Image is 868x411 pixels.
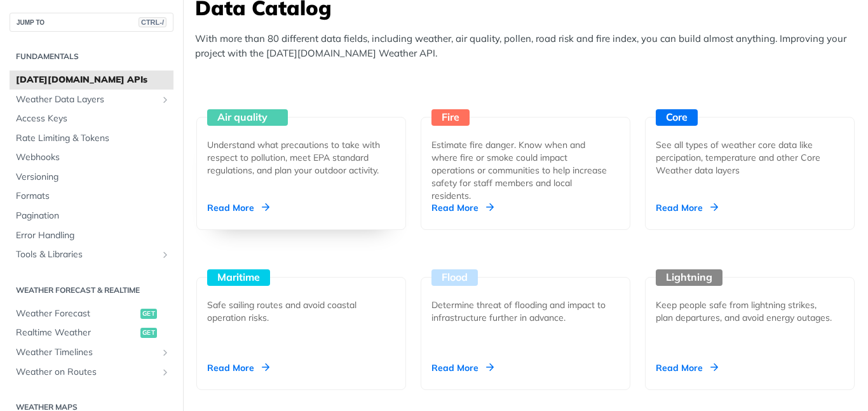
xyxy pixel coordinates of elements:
[10,323,173,342] a: Realtime Weatherget
[140,309,157,319] span: get
[16,74,170,86] span: [DATE][DOMAIN_NAME] APIs
[16,307,137,320] span: Weather Forecast
[139,17,166,27] span: CTRL-/
[10,245,173,264] a: Tools & LibrariesShow subpages for Tools & Libraries
[160,250,170,260] button: Show subpages for Tools & Libraries
[207,109,288,126] div: Air quality
[656,299,834,324] div: Keep people safe from lightning strikes, plan departures, and avoid energy outages.
[16,327,137,339] span: Realtime Weather
[10,285,173,296] h2: Weather Forecast & realtime
[207,269,270,286] div: Maritime
[16,151,170,164] span: Webhooks
[16,346,157,359] span: Weather Timelines
[16,112,170,125] span: Access Keys
[640,230,860,390] a: Lightning Keep people safe from lightning strikes, plan departures, and avoid energy outages. Rea...
[431,361,494,374] div: Read More
[160,367,170,377] button: Show subpages for Weather on Routes
[10,129,173,148] a: Rate Limiting & Tokens
[16,366,157,379] span: Weather on Routes
[207,138,385,177] div: Understand what precautions to take with respect to pollution, meet EPA standard regulations, and...
[191,230,411,390] a: Maritime Safe sailing routes and avoid coastal operation risks. Read More
[10,51,173,62] h2: Fundamentals
[16,93,157,106] span: Weather Data Layers
[10,13,173,32] button: JUMP TOCTRL-/
[10,90,173,109] a: Weather Data LayersShow subpages for Weather Data Layers
[431,299,609,324] div: Determine threat of flooding and impact to infrastructure further in advance.
[16,229,170,242] span: Error Handling
[431,269,478,286] div: Flood
[10,206,173,226] a: Pagination
[640,70,860,230] a: Core See all types of weather core data like percipation, temperature and other Core Weather data...
[10,71,173,90] a: [DATE][DOMAIN_NAME] APIs
[10,363,173,382] a: Weather on RoutesShow subpages for Weather on Routes
[416,230,635,390] a: Flood Determine threat of flooding and impact to infrastructure further in advance. Read More
[431,138,609,202] div: Estimate fire danger. Know when and where fire or smoke could impact operations or communities to...
[10,304,173,323] a: Weather Forecastget
[16,210,170,222] span: Pagination
[160,347,170,358] button: Show subpages for Weather Timelines
[16,248,157,261] span: Tools & Libraries
[10,168,173,187] a: Versioning
[16,190,170,203] span: Formats
[10,148,173,167] a: Webhooks
[207,201,269,214] div: Read More
[431,201,494,214] div: Read More
[10,187,173,206] a: Formats
[416,70,635,230] a: Fire Estimate fire danger. Know when and where fire or smoke could impact operations or communiti...
[656,201,718,214] div: Read More
[140,328,157,338] span: get
[191,70,411,230] a: Air quality Understand what precautions to take with respect to pollution, meet EPA standard regu...
[195,32,862,60] p: With more than 80 different data fields, including weather, air quality, pollen, road risk and fi...
[10,109,173,128] a: Access Keys
[656,361,718,374] div: Read More
[207,361,269,374] div: Read More
[656,109,698,126] div: Core
[656,138,834,177] div: See all types of weather core data like percipation, temperature and other Core Weather data layers
[431,109,470,126] div: Fire
[16,132,170,145] span: Rate Limiting & Tokens
[160,95,170,105] button: Show subpages for Weather Data Layers
[16,171,170,184] span: Versioning
[656,269,722,286] div: Lightning
[10,226,173,245] a: Error Handling
[207,299,385,324] div: Safe sailing routes and avoid coastal operation risks.
[10,343,173,362] a: Weather TimelinesShow subpages for Weather Timelines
